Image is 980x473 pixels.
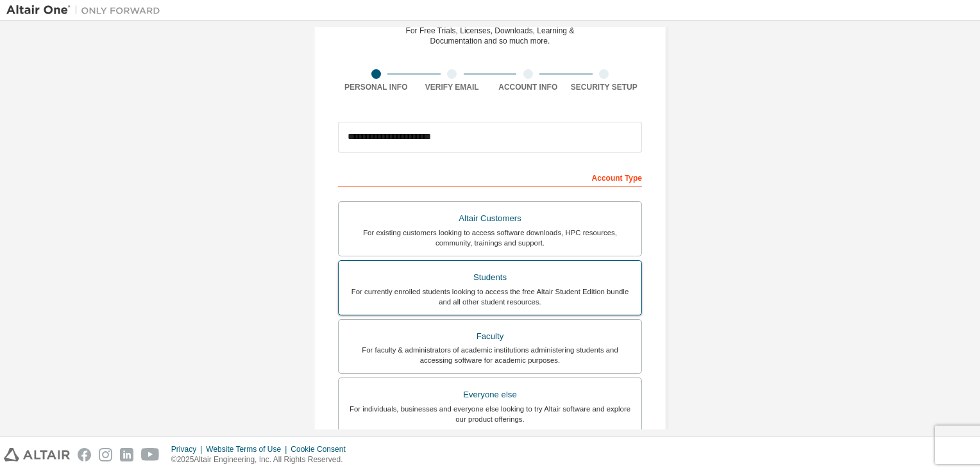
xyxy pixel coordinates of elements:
[171,444,206,454] div: Privacy
[6,4,167,17] img: Altair One
[346,286,634,307] div: For currently enrolled students looking to access the free Altair Student Edition bundle and all ...
[406,26,575,46] div: For Free Trials, Licenses, Downloads, Learning & Documentation and so much more.
[338,82,414,92] div: Personal Info
[99,448,112,461] img: instagram.svg
[4,448,70,461] img: altair_logo.svg
[346,328,634,345] div: Faculty
[171,454,353,465] p: © 2025 Altair Engineering, Inc. All Rights Reserved.
[490,82,566,92] div: Account Info
[141,448,160,461] img: youtube.svg
[120,448,133,461] img: linkedin.svg
[414,82,491,92] div: Verify Email
[566,82,643,92] div: Security Setup
[291,444,353,454] div: Cookie Consent
[346,269,634,286] div: Students
[346,345,634,365] div: For faculty & administrators of academic institutions administering students and accessing softwa...
[338,167,642,187] div: Account Type
[346,386,634,404] div: Everyone else
[206,444,291,454] div: Website Terms of Use
[346,210,634,228] div: Altair Customers
[78,448,91,461] img: facebook.svg
[346,228,634,248] div: For existing customers looking to access software downloads, HPC resources, community, trainings ...
[346,404,634,424] div: For individuals, businesses and everyone else looking to try Altair software and explore our prod...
